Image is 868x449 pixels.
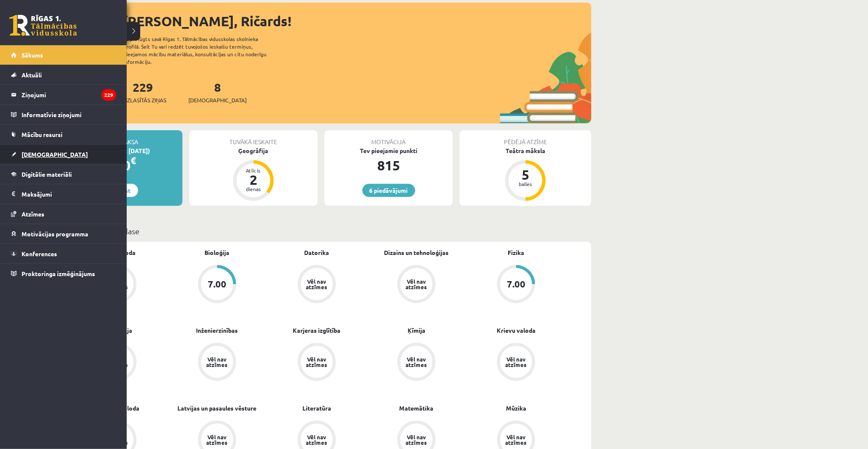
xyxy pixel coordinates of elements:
[11,224,116,244] a: Motivācijas programma
[11,105,116,124] a: Informatīvie ziņojumi
[324,130,453,146] div: Motivācija
[189,130,318,146] div: Tuvākā ieskaite
[22,210,44,218] span: Atzīmes
[9,15,77,36] a: Rīgas 1. Tālmācības vidusskola
[11,244,116,263] a: Konferences
[305,356,329,367] div: Vēl nav atzīmes
[508,248,525,257] a: Fizika
[466,265,566,305] a: 7.00
[367,343,466,383] a: Vēl nav atzīmes
[362,184,415,197] a: 6 piedāvājumi
[22,105,116,124] legend: Informatīvie ziņojumi
[208,279,226,289] div: 7.00
[513,181,538,186] div: balles
[241,168,266,173] div: Atlicis
[101,89,116,101] i: 229
[400,404,434,413] a: Matemātika
[188,79,247,104] a: 8[DEMOGRAPHIC_DATA]
[507,279,525,289] div: 7.00
[305,434,329,445] div: Vēl nav atzīmes
[189,146,318,202] a: Ģeogrāfija Atlicis 2 dienas
[11,125,116,144] a: Mācību resursi
[22,184,116,204] legend: Maksājumi
[504,434,528,445] div: Vēl nav atzīmes
[131,154,136,167] span: €
[167,343,267,383] a: Vēl nav atzīmes
[504,356,528,367] div: Vēl nav atzīmes
[22,250,57,257] span: Konferences
[11,65,116,85] a: Aktuāli
[405,279,428,290] div: Vēl nav atzīmes
[205,248,230,257] a: Bioloģija
[167,265,267,305] a: 7.00
[367,265,466,305] a: Vēl nav atzīmes
[189,146,318,155] div: Ģeogrāfija
[241,186,266,192] div: dienas
[11,204,116,224] a: Atzīmes
[305,248,329,257] a: Datorika
[11,45,116,65] a: Sākums
[466,343,566,383] a: Vēl nav atzīmes
[196,326,238,335] a: Inženierzinības
[241,173,266,186] div: 2
[506,404,526,413] a: Mūzika
[302,404,331,413] a: Literatūra
[178,404,257,413] a: Latvijas un pasaules vēsture
[22,131,63,138] span: Mācību resursi
[22,71,42,79] span: Aktuāli
[22,51,43,59] span: Sākums
[119,79,166,104] a: 229Neizlasītās ziņas
[324,155,453,175] div: 815
[408,326,425,335] a: Ķīmija
[513,168,538,181] div: 5
[267,343,367,383] a: Vēl nav atzīmes
[405,356,428,367] div: Vēl nav atzīmes
[11,85,116,104] a: Ziņojumi229
[122,11,591,31] div: [PERSON_NAME], Ričards!
[11,145,116,164] a: [DEMOGRAPHIC_DATA]
[460,130,591,146] div: Pēdējā atzīme
[267,265,367,305] a: Vēl nav atzīmes
[460,146,591,202] a: Teātra māksla 5 balles
[205,434,229,445] div: Vēl nav atzīmes
[497,326,536,335] a: Krievu valoda
[384,248,449,257] a: Dizains un tehnoloģijas
[11,264,116,283] a: Proktoringa izmēģinājums
[54,225,588,237] p: Mācību plāns 8.a JK klase
[22,230,88,238] span: Motivācijas programma
[22,270,95,277] span: Proktoringa izmēģinājums
[22,151,88,158] span: [DEMOGRAPHIC_DATA]
[324,146,453,155] div: Tev pieejamie punkti
[305,279,329,290] div: Vēl nav atzīmes
[119,96,166,104] span: Neizlasītās ziņas
[22,170,72,178] span: Digitālie materiāli
[460,146,591,155] div: Teātra māksla
[11,164,116,184] a: Digitālie materiāli
[188,96,247,104] span: [DEMOGRAPHIC_DATA]
[11,184,116,204] a: Maksājumi
[22,85,116,104] legend: Ziņojumi
[123,35,281,66] div: Laipni lūgts savā Rīgas 1. Tālmācības vidusskolas skolnieka profilā. Šeit Tu vari redzēt tuvojošo...
[205,356,229,367] div: Vēl nav atzīmes
[405,434,428,445] div: Vēl nav atzīmes
[293,326,341,335] a: Karjeras izglītība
